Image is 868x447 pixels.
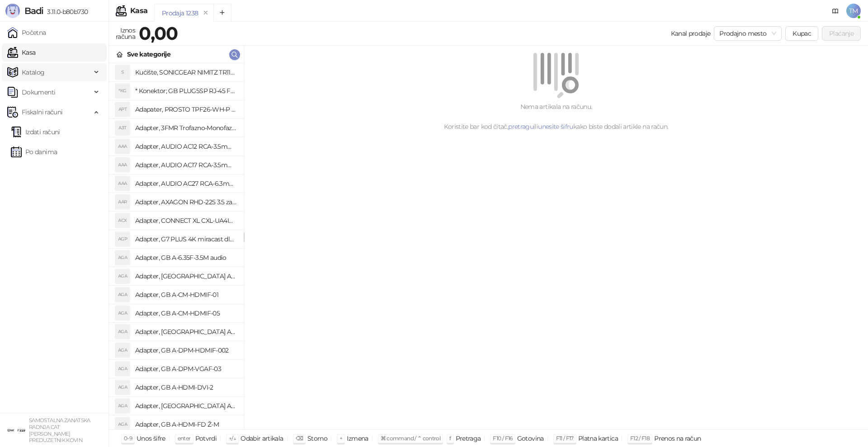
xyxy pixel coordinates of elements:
[508,122,533,131] a: pretragu
[449,435,451,442] span: f
[135,158,236,172] h4: Adapter, AUDIO AC17 RCA-3.5mm stereo
[24,5,43,16] span: Badi
[162,8,198,18] div: Prodaja 1238
[11,143,57,161] a: Po danima
[828,4,843,18] a: Dokumentacija
[127,49,170,59] div: Sve kategorije
[115,380,130,395] div: AGA
[213,4,231,22] button: Add tab
[456,433,481,444] div: Pretraga
[135,176,236,191] h4: Adapter, AUDIO AC27 RCA-6.3mm stereo
[135,250,236,265] h4: Adapter, GB A-6.35F-3.5M audio
[340,435,342,442] span: +
[115,232,130,246] div: AGP
[5,4,20,18] img: Logo
[493,435,512,442] span: F10 / F16
[200,9,212,17] button: remove
[135,139,236,154] h4: Adapter, AUDIO AC12 RCA-3.5mm mono
[381,435,441,442] span: ⌘ command / ⌃ control
[137,433,165,444] div: Unos šifre
[135,343,236,358] h4: Adapter, GB A-DPM-HDMIF-002
[115,417,130,432] div: AGA
[135,213,236,228] h4: Adapter, CONNECT XL CXL-UA4IN1 putni univerzalni
[135,232,236,246] h4: Adapter, G7 PLUS 4K miracast dlna airplay za TV
[822,26,861,41] button: Plaćanje
[671,28,711,38] div: Kanal prodaje
[115,139,130,154] div: AAA
[654,433,701,444] div: Prenos na račun
[115,65,130,80] div: S
[785,26,818,41] button: Kupac
[846,4,861,18] span: TM
[22,83,55,101] span: Dokumenti
[7,24,46,42] a: Početna
[229,435,236,442] span: ↑/↓
[135,306,236,320] h4: Adapter, GB A-CM-HDMIF-05
[115,399,130,413] div: AGA
[517,433,544,444] div: Gotovina
[29,417,90,443] small: SAMOSTALNA ZANATSKA RADNJA CAT [PERSON_NAME] PREDUZETNIK KOVIN
[115,306,130,320] div: AGA
[115,269,130,283] div: AGA
[115,250,130,265] div: AGA
[115,362,130,376] div: AGA
[538,122,573,131] a: unesite šifru
[115,287,130,302] div: AGA
[556,435,574,442] span: F11 / F17
[630,435,650,442] span: F12 / F18
[109,63,244,429] div: grid
[135,417,236,432] h4: Adapter, GB A-HDMI-FD Ž-M
[135,102,236,117] h4: Adapater, PROSTO TPF26-WH-P razdelnik
[347,433,368,444] div: Izmena
[135,121,236,135] h4: Adapter, 3FMR Trofazno-Monofazni
[115,121,130,135] div: A3T
[11,123,60,141] a: Izdati računi
[114,24,137,42] div: Iznos računa
[241,433,283,444] div: Odabir artikala
[135,325,236,339] h4: Adapter, [GEOGRAPHIC_DATA] A-CMU3-LAN-05 hub
[135,84,236,98] h4: * Konektor; GB PLUG5SP RJ-45 FTP Kat.5
[115,195,130,209] div: AAR
[195,433,217,444] div: Potvrdi
[719,27,776,40] span: Prodajno mesto
[43,8,88,16] span: 3.11.0-b80b730
[124,435,132,442] span: 0-9
[115,213,130,228] div: ACX
[135,65,236,80] h4: Kućište, SONICGEAR NIMITZ TR1100 belo BEZ napajanja
[7,43,35,61] a: Kasa
[135,287,236,302] h4: Adapter, GB A-CM-HDMIF-01
[135,399,236,413] h4: Adapter, [GEOGRAPHIC_DATA] A-HDMI-FC Ž-M
[135,269,236,283] h4: Adapter, [GEOGRAPHIC_DATA] A-AC-UKEU-001 UK na EU 7.5A
[7,421,25,439] img: 64x64-companyLogo-ae27db6e-dfce-48a1-b68e-83471bd1bffd.png
[178,435,191,442] span: enter
[115,325,130,339] div: AGA
[296,435,303,442] span: ⌫
[115,176,130,191] div: AAA
[135,362,236,376] h4: Adapter, GB A-DPM-VGAF-03
[115,343,130,358] div: AGA
[115,102,130,117] div: APT
[307,433,327,444] div: Storno
[578,433,618,444] div: Platna kartica
[130,7,147,14] div: Kasa
[139,22,178,44] strong: 0,00
[115,158,130,172] div: AAA
[135,195,236,209] h4: Adapter, AXAGON RHD-225 3.5 za 2x2.5
[135,380,236,395] h4: Adapter, GB A-HDMI-DVI-2
[255,102,857,132] div: Nema artikala na računu. Koristite bar kod čitač, ili kako biste dodali artikle na račun.
[22,103,62,121] span: Fiskalni računi
[22,63,45,81] span: Katalog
